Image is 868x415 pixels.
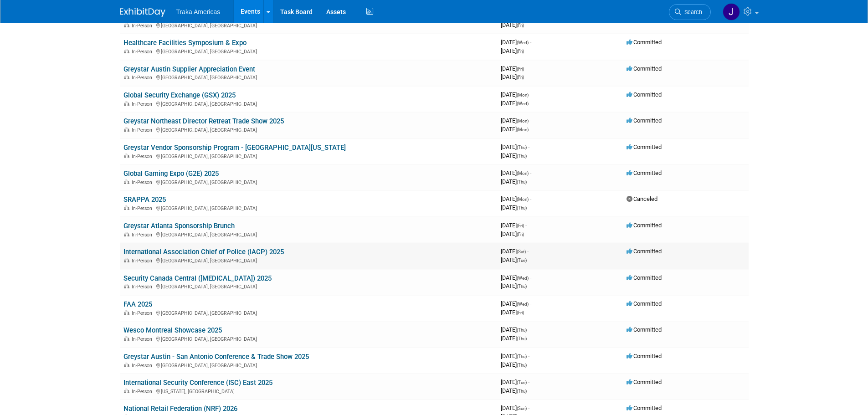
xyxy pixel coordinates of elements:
span: In-Person [132,363,155,369]
span: (Thu) [517,354,527,359]
span: (Mon) [517,118,529,123]
span: - [530,117,531,124]
span: (Tue) [517,380,527,385]
div: [GEOGRAPHIC_DATA], [GEOGRAPHIC_DATA] [123,152,493,159]
img: In-Person Event [124,258,129,262]
div: [GEOGRAPHIC_DATA], [GEOGRAPHIC_DATA] [123,282,493,290]
span: In-Person [132,232,155,238]
a: FAA 2025 [123,300,152,308]
span: In-Person [132,49,155,55]
span: [DATE] [501,143,529,150]
span: (Fri) [517,75,524,80]
div: [GEOGRAPHIC_DATA], [GEOGRAPHIC_DATA] [123,178,493,185]
span: [DATE] [501,91,531,98]
span: - [528,405,529,411]
span: (Mon) [517,171,529,176]
span: [DATE] [501,282,527,289]
a: Search [669,4,711,20]
span: - [527,248,529,255]
div: [GEOGRAPHIC_DATA], [GEOGRAPHIC_DATA] [123,21,493,29]
span: In-Person [132,154,155,159]
span: [DATE] [501,405,529,411]
span: (Thu) [517,179,527,184]
a: Greystar Austin Supplier Appreciation Event [123,65,255,73]
span: - [528,326,529,333]
span: (Mon) [517,92,529,97]
a: National Retail Federation (NRF) 2026 [123,405,237,413]
span: - [530,195,531,202]
span: In-Person [132,75,155,81]
span: - [528,143,529,150]
img: In-Person Event [124,336,129,341]
span: [DATE] [501,152,527,159]
span: [DATE] [501,39,531,46]
a: Global Gaming Expo (G2E) 2025 [123,169,219,178]
span: [DATE] [501,169,531,176]
img: In-Person Event [124,127,129,132]
span: [DATE] [501,335,527,342]
span: (Sat) [517,249,526,254]
span: (Fri) [517,67,524,72]
img: In-Person Event [124,310,129,315]
div: [GEOGRAPHIC_DATA], [GEOGRAPHIC_DATA] [123,309,493,316]
div: [US_STATE], [GEOGRAPHIC_DATA] [123,387,493,395]
span: Traka Americas [176,8,221,15]
a: International Security Conference (ISC) East 2025 [123,379,272,387]
span: [DATE] [501,326,529,333]
span: In-Person [132,284,155,290]
span: (Thu) [517,389,527,394]
span: (Fri) [517,223,524,228]
span: Committed [627,143,662,150]
span: - [528,353,529,359]
img: In-Person Event [124,49,129,53]
a: Greystar Northeast Director Retreat Trade Show 2025 [123,117,284,125]
span: (Thu) [517,336,527,341]
span: - [530,274,531,281]
span: Committed [627,326,662,333]
span: - [525,222,527,229]
a: International Association Chief of Police (IACP) 2025 [123,248,284,256]
span: (Mon) [517,127,529,132]
a: Greystar Austin - San Antonio Conference & Trade Show 2025 [123,353,309,361]
span: [DATE] [501,195,531,202]
img: In-Person Event [124,101,129,106]
span: (Wed) [517,40,529,45]
span: In-Person [132,101,155,107]
img: Jamie Saenz [723,3,740,20]
span: [DATE] [501,300,531,307]
span: Committed [627,39,662,46]
span: [DATE] [501,47,524,54]
span: In-Person [132,310,155,316]
div: [GEOGRAPHIC_DATA], [GEOGRAPHIC_DATA] [123,73,493,81]
div: [GEOGRAPHIC_DATA], [GEOGRAPHIC_DATA] [123,335,493,342]
span: [DATE] [501,178,527,185]
span: In-Person [132,258,155,264]
span: (Tue) [517,258,527,263]
span: [DATE] [501,248,529,255]
span: [DATE] [501,65,527,72]
span: (Sun) [517,406,527,411]
span: (Wed) [517,302,529,307]
span: - [530,39,531,46]
a: Security Canada Central ([MEDICAL_DATA]) 2025 [123,274,272,282]
div: [GEOGRAPHIC_DATA], [GEOGRAPHIC_DATA] [123,100,493,107]
span: (Fri) [517,310,524,315]
span: (Thu) [517,363,527,368]
span: [DATE] [501,21,524,28]
span: [DATE] [501,379,529,385]
span: [DATE] [501,353,529,359]
span: - [530,169,531,176]
span: [DATE] [501,231,524,237]
span: [DATE] [501,126,529,133]
span: - [530,91,531,98]
span: In-Person [132,336,155,342]
img: In-Person Event [124,284,129,288]
span: Committed [627,91,662,98]
span: [DATE] [501,361,527,368]
span: Search [681,9,702,15]
span: (Mon) [517,197,529,202]
span: (Thu) [517,284,527,289]
a: Wesco Montreal Showcase 2025 [123,326,222,334]
span: (Fri) [517,49,524,54]
div: [GEOGRAPHIC_DATA], [GEOGRAPHIC_DATA] [123,256,493,264]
